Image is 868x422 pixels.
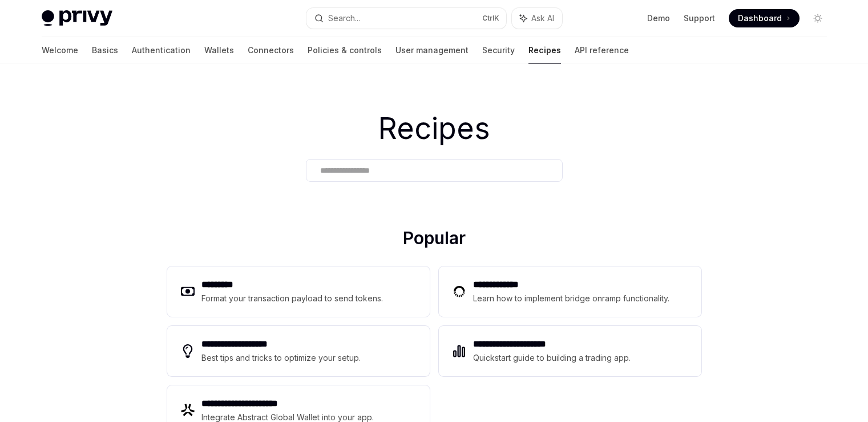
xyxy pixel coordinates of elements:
span: Ask AI [531,13,554,24]
a: Support [684,13,715,24]
a: Welcome [42,37,78,64]
a: User management [395,37,469,64]
a: Policies & controls [308,37,382,64]
div: Format your transaction payload to send tokens. [201,292,383,305]
div: Search... [328,11,360,25]
a: Wallets [204,37,234,64]
a: Security [482,37,515,64]
div: Best tips and tricks to optimize your setup. [201,351,361,365]
a: API reference [575,37,629,64]
button: Search...CtrlK [306,8,506,29]
a: Recipes [528,37,561,64]
a: **** **** ***Learn how to implement bridge onramp functionality. [439,266,701,317]
a: Dashboard [729,9,800,27]
h2: Popular [167,228,701,253]
span: Ctrl K [482,14,499,23]
button: Toggle dark mode [809,9,827,27]
span: Dashboard [738,13,782,24]
a: Basics [92,37,118,64]
div: Quickstart guide to building a trading app. [473,351,631,365]
button: Ask AI [512,8,562,29]
a: Connectors [248,37,294,64]
img: light logo [42,10,112,26]
a: Demo [647,13,670,24]
a: Authentication [132,37,191,64]
div: Learn how to implement bridge onramp functionality. [473,292,669,305]
a: **** ****Format your transaction payload to send tokens. [167,266,430,317]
